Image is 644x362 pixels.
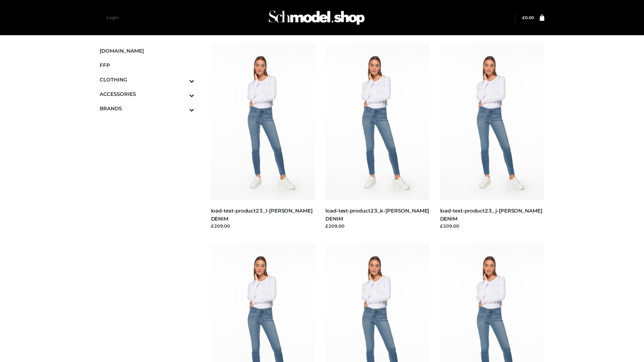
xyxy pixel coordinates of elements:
button: Toggle Submenu [171,87,194,101]
a: Login [107,15,118,20]
a: load-test-product23_k-[PERSON_NAME] DENIM [325,207,429,222]
span: CLOTHING [100,76,194,83]
button: Toggle Submenu [171,101,194,116]
div: £209.00 [440,223,545,229]
div: £209.00 [325,223,430,229]
a: CLOTHINGToggle Submenu [100,72,194,87]
a: [DOMAIN_NAME] [100,44,194,58]
a: load-test-product23_l-[PERSON_NAME] DENIM [211,207,313,222]
span: ACCESSORIES [100,90,194,98]
a: FFP [100,58,194,72]
span: £ [522,15,525,20]
span: BRANDS [100,105,194,112]
div: £209.00 [211,223,316,229]
span: [DOMAIN_NAME] [100,47,194,55]
bdi: 0.00 [522,15,534,20]
a: ACCESSORIESToggle Submenu [100,87,194,101]
span: FFP [100,61,194,69]
a: BRANDSToggle Submenu [100,101,194,116]
a: load-test-product23_j-[PERSON_NAME] DENIM [440,207,542,222]
button: Toggle Submenu [171,72,194,87]
img: Schmodel Admin 964 [266,4,367,31]
a: £0.00 [522,15,534,20]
